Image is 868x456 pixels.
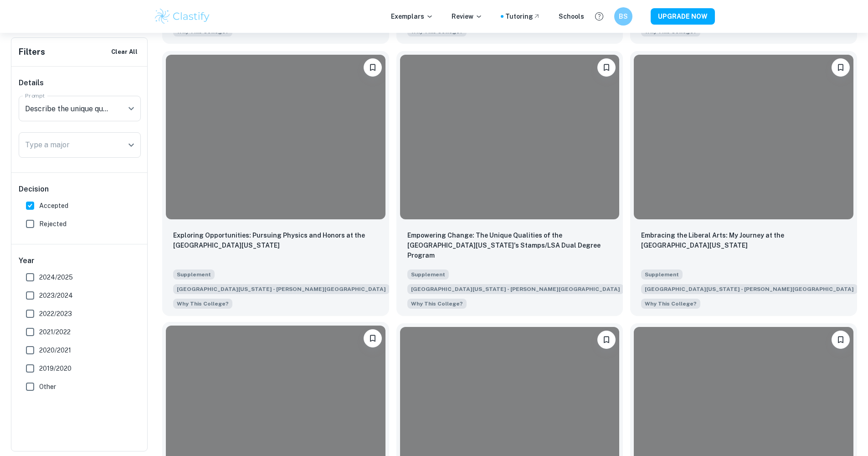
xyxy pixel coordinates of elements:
img: Clastify logo [154,7,211,26]
span: [GEOGRAPHIC_DATA][US_STATE] - [PERSON_NAME][GEOGRAPHIC_DATA] [641,284,858,294]
span: Supplement [173,269,215,280]
p: Empowering Change: The Unique Qualities of the University of Michigan's Stamps/LSA Dual Degree Pr... [407,230,612,260]
span: 2023/2024 [39,290,73,301]
button: Open [125,139,138,151]
span: 2022/2023 [39,309,72,319]
button: Bookmark [364,58,382,77]
span: Rejected [39,219,67,229]
button: Clear All [109,45,140,59]
a: BookmarkExploring Opportunities: Pursuing Physics and Honors at the University of MichiganSupplem... [162,51,389,316]
h6: Filters [19,46,45,58]
h6: Year [19,255,141,266]
span: Supplement [407,269,449,280]
span: Why This College? [411,300,463,308]
button: BS [614,7,632,26]
h6: Decision [19,184,141,195]
span: Accepted [39,201,68,211]
a: Tutoring [505,11,540,21]
button: Bookmark [597,58,616,77]
span: [GEOGRAPHIC_DATA][US_STATE] - [PERSON_NAME][GEOGRAPHIC_DATA] [173,284,390,294]
button: Bookmark [832,58,850,77]
button: Bookmark [364,329,382,347]
p: Review [452,11,483,21]
span: Why This College? [177,300,229,308]
a: BookmarkEmbracing the Liberal Arts: My Journey at the University of MichiganSupplement[GEOGRAPHIC... [630,51,857,316]
p: Exploring Opportunities: Pursuing Physics and Honors at the University of Michigan [173,230,378,250]
a: BookmarkEmpowering Change: The Unique Qualities of the University of Michigan's Stamps/LSA Dual D... [396,51,623,316]
span: Other [39,382,56,392]
button: UPGRADE NOW [651,8,715,25]
span: 2020/2021 [39,345,71,355]
span: Why This College? [645,300,697,308]
span: Describe the unique qualities that attract you to the specific undergraduate College or School (i... [641,298,700,309]
label: Prompt [25,92,45,99]
button: Help and Feedback [591,9,607,24]
button: Bookmark [832,331,850,349]
span: 2021/2022 [39,327,71,337]
h6: BS [618,11,628,21]
h6: Details [19,78,141,88]
span: Describe the unique qualities that attract you to the specific undergraduate College or School (i... [407,298,467,309]
span: 2019/2020 [39,363,72,373]
p: Embracing the Liberal Arts: My Journey at the University of Michigan [641,230,846,250]
a: Schools [559,11,584,21]
span: Supplement [641,269,683,280]
p: Exemplars [391,11,433,21]
button: Bookmark [597,331,616,349]
span: 2024/2025 [39,272,73,282]
span: [GEOGRAPHIC_DATA][US_STATE] - [PERSON_NAME][GEOGRAPHIC_DATA] [407,284,624,294]
span: Describe the unique qualities that attract you to the specific undergraduate College or School (i... [173,298,232,309]
button: Open [125,102,138,115]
